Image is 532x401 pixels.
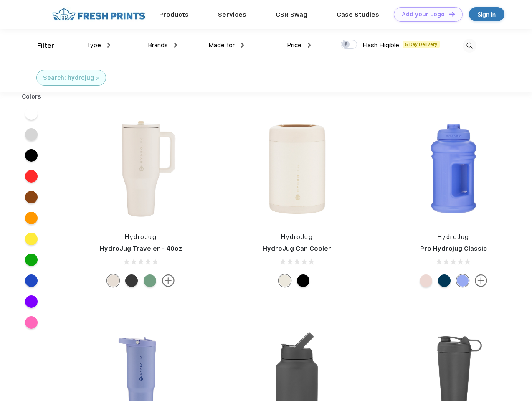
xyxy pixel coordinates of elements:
div: Sage [144,274,156,287]
a: HydroJug Traveler - 40oz [100,245,182,252]
img: func=resize&h=266 [398,113,509,224]
div: Cream [107,274,119,287]
div: Colors [15,92,48,101]
img: DT [449,12,455,16]
div: Cream [279,274,291,287]
img: more.svg [475,274,487,287]
img: fo%20logo%202.webp [50,7,148,22]
a: HydroJug [438,233,469,240]
div: Black [125,274,138,287]
div: Add your Logo [402,11,445,18]
div: Sign in [478,10,496,19]
img: dropdown.png [308,43,311,48]
a: Pro Hydrojug Classic [420,245,487,252]
img: func=resize&h=266 [241,113,352,224]
div: Navy [438,274,451,287]
span: Flash Eligible [362,41,399,49]
img: func=resize&h=266 [85,113,196,224]
span: Price [287,41,301,49]
a: Sign in [469,7,504,21]
span: 5 Day Delivery [403,41,440,48]
div: Hyper Blue [456,274,469,287]
img: desktop_search.svg [463,39,476,53]
span: Brands [148,41,168,49]
span: Type [86,41,101,49]
a: HydroJug [125,233,157,240]
img: dropdown.png [174,43,177,48]
img: dropdown.png [241,43,244,48]
img: more.svg [162,274,175,287]
a: HydroJug Can Cooler [263,245,331,252]
img: filter_cancel.svg [96,77,99,80]
div: Black [297,274,309,287]
div: Filter [37,41,54,51]
span: Made for [208,41,235,49]
div: Search: hydrojug [43,74,94,82]
img: dropdown.png [107,43,110,48]
a: HydroJug [281,233,313,240]
div: Pink Sand [420,274,432,287]
a: Products [159,11,189,18]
